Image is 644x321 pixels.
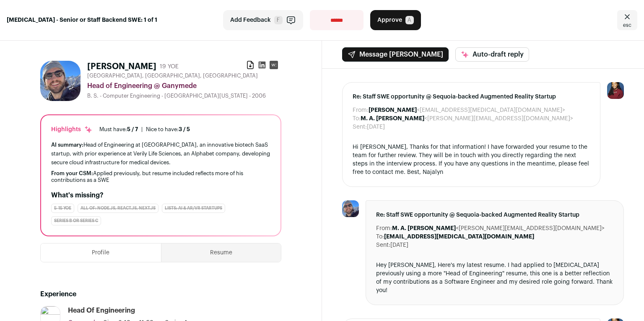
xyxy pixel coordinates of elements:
[376,261,613,295] div: Hey [PERSON_NAME], Here's my latest resume. I had applied to [MEDICAL_DATA] previously using a mo...
[78,204,158,213] div: All of: Node.js, React.js, Next.js
[353,93,590,101] span: Re: Staff SWE opportunity @ Sequoia-backed Augmented Reality Startup
[51,204,74,213] div: 5-15 YOE
[51,171,93,176] span: From your CSM:
[384,234,534,240] b: [EMAIL_ADDRESS][MEDICAL_DATA][DOMAIN_NAME]
[377,16,402,24] span: Approve
[376,224,392,233] dt: From:
[87,61,156,72] h1: [PERSON_NAME]
[51,216,101,225] div: Series B or Series C
[87,81,281,91] div: Head of Engineering @ Ganymede
[376,241,390,249] dt: Sent:
[376,211,613,219] span: Re: Staff SWE opportunity @ Sequoia-backed Augmented Reality Startup
[99,126,138,133] div: Must have:
[369,106,565,114] dd: <[EMAIL_ADDRESS][MEDICAL_DATA][DOMAIN_NAME]>
[623,22,631,28] span: esc
[617,10,637,30] a: Close
[392,224,605,233] dd: <[PERSON_NAME][EMAIL_ADDRESS][DOMAIN_NAME]>
[179,127,190,132] span: 3 / 5
[353,106,369,114] dt: From:
[146,126,190,133] div: Nice to have:
[353,114,361,123] dt: To:
[160,62,179,71] div: 19 YOE
[455,47,529,62] button: Auto-draft reply
[367,123,385,131] dd: [DATE]
[390,241,408,249] dd: [DATE]
[342,47,449,62] button: Message [PERSON_NAME]
[51,190,270,200] h2: What's missing?
[361,114,573,123] dd: <[PERSON_NAME][EMAIL_ADDRESS][DOMAIN_NAME]>
[223,10,303,30] button: Add Feedback F
[405,16,414,24] span: A
[162,204,225,213] div: Lists: AI & AR/VR Startups
[51,170,270,184] div: Applied previously, but resume included reflects more of his contributions as a SWE
[40,61,80,101] img: 92644742bbef8190d401ea47f974913aa7caeb9a5ad1a51e655fec415adce5e6
[342,200,359,217] img: 92644742bbef8190d401ea47f974913aa7caeb9a5ad1a51e655fec415adce5e6
[87,93,281,99] div: B. S. - Computer Engineering - [GEOGRAPHIC_DATA][US_STATE] - 2006
[51,142,83,148] span: AI summary:
[127,127,138,132] span: 5 / 7
[51,125,93,134] div: Highlights
[68,306,135,315] div: Head of Engineering
[161,243,281,262] button: Resume
[87,72,258,79] span: [GEOGRAPHIC_DATA], [GEOGRAPHIC_DATA], [GEOGRAPHIC_DATA]
[7,16,157,24] strong: [MEDICAL_DATA] - Senior or Staff Backend SWE: 1 of 1
[392,225,456,231] b: M. A. [PERSON_NAME]
[370,10,421,30] button: Approve A
[40,289,281,299] h2: Experience
[41,243,161,262] button: Profile
[369,107,417,113] b: [PERSON_NAME]
[274,16,283,24] span: F
[99,126,190,133] ul: |
[353,143,590,176] div: Hi [PERSON_NAME], Thanks for that information! I have forwarded your resume to the team for furth...
[51,140,270,167] div: Head of Engineering at [GEOGRAPHIC_DATA], an innovative biotech SaaS startup, with prior experien...
[230,16,271,24] span: Add Feedback
[376,233,384,241] dt: To:
[361,116,424,122] b: M. A. [PERSON_NAME]
[353,123,367,131] dt: Sent:
[607,82,624,99] img: 10010497-medium_jpg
